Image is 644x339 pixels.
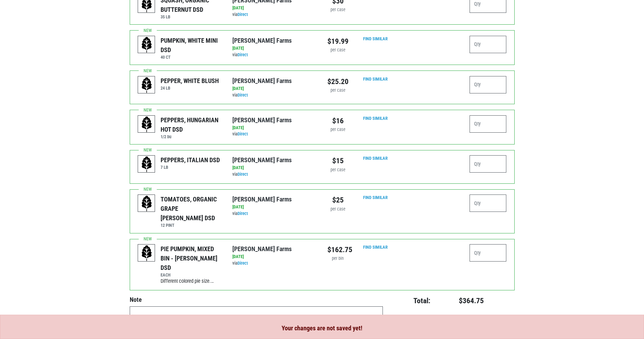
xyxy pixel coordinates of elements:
[130,296,383,304] h4: Note
[327,47,349,53] div: per case
[232,254,317,260] div: [DATE]
[232,196,292,203] a: [PERSON_NAME] Farms
[232,116,292,124] a: [PERSON_NAME] Farms
[138,76,155,94] img: placeholder-variety-43d6402dacf2d531de610a020419775a.svg
[238,211,248,216] a: Direct
[232,165,317,178] div: via
[363,195,388,200] a: Find Similar
[138,36,155,53] img: placeholder-variety-43d6402dacf2d531de610a020419775a.svg
[363,156,388,161] a: Find Similar
[327,115,349,126] div: $16
[232,204,317,217] div: via
[232,85,317,99] div: via
[232,45,317,52] div: [DATE]
[470,195,507,212] input: Qty
[232,245,292,253] a: [PERSON_NAME] Farms
[161,165,220,170] h6: 7 LB
[327,206,349,213] div: per case
[232,254,317,267] div: via
[138,245,155,262] img: placeholder-variety-43d6402dacf2d531de610a020419775a.svg
[232,156,292,164] a: [PERSON_NAME] Farms
[470,244,507,262] input: Qty
[327,155,349,166] div: $15
[0,323,644,333] div: Your changes are not saved yet!
[161,134,222,139] h6: 1/2 bu
[232,77,292,84] a: [PERSON_NAME] Farms
[161,76,219,85] div: PEPPER, WHITE BLUSH
[327,195,349,206] div: $25
[232,125,317,138] div: via
[363,36,388,41] a: Find Similar
[327,167,349,173] div: per case
[232,37,292,44] a: [PERSON_NAME] Farms
[394,296,431,305] h4: Total:
[161,244,222,272] div: PIE PUMPKIN, MIXED BIN - [PERSON_NAME] DSD
[161,272,222,278] h6: EACH
[327,126,349,133] div: per case
[161,55,222,60] h6: 40 CT
[238,12,248,17] a: Direct
[232,45,317,58] div: via
[470,76,507,93] input: Qty
[327,255,349,262] div: per bin
[363,76,388,82] a: Find Similar
[138,195,155,212] img: placeholder-variety-43d6402dacf2d531de610a020419775a.svg
[470,36,507,53] input: Qty
[238,131,248,137] a: Direct
[435,296,484,305] h4: $364.75
[232,204,317,210] div: [DATE]
[138,116,155,133] img: placeholder-variety-43d6402dacf2d531de610a020419775a.svg
[470,115,507,133] input: Qty
[161,223,222,228] h6: 12 PINT
[363,245,388,250] a: Find Similar
[232,85,317,92] div: [DATE]
[238,52,248,57] a: Direct
[161,14,222,19] h6: 35 LB
[232,5,317,18] div: via
[327,7,349,13] div: per case
[238,172,248,177] a: Direct
[232,5,317,11] div: [DATE]
[161,155,220,165] div: PEPPERS, ITALIAN DSD
[327,244,349,255] div: $162.75
[327,36,349,47] div: $19.99
[327,87,349,94] div: per case
[238,261,248,266] a: Direct
[138,156,155,173] img: placeholder-variety-43d6402dacf2d531de610a020419775a.svg
[238,92,248,98] a: Direct
[161,195,222,223] div: TOMATOES, ORGANIC GRAPE [PERSON_NAME] DSD
[232,125,317,131] div: [DATE]
[232,165,317,171] div: [DATE]
[161,278,222,285] div: Different colored pie size.
[363,116,388,121] a: Find Similar
[327,76,349,87] div: $25.20
[470,155,507,173] input: Qty
[161,85,219,91] h6: 24 LB
[161,36,222,55] div: PUMPKIN, WHITE MINI DSD
[211,278,214,285] span: …
[161,115,222,134] div: PEPPERS, HUNGARIAN HOT DSD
